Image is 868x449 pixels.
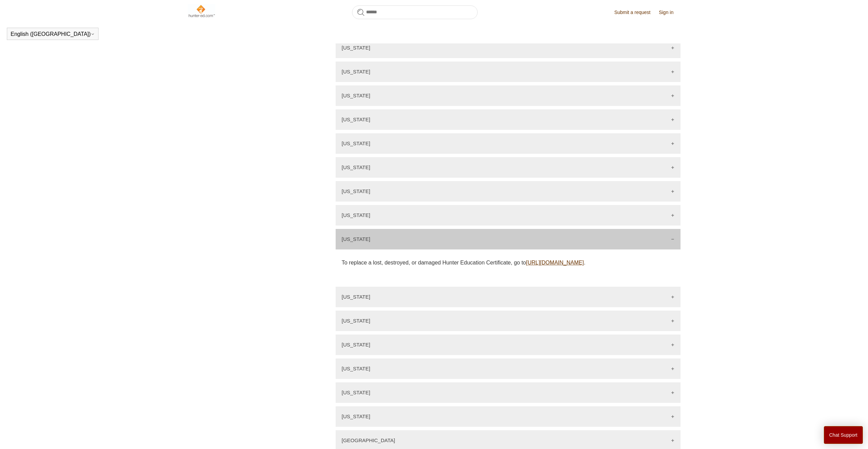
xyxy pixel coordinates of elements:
button: English ([GEOGRAPHIC_DATA]) [11,31,95,37]
p: [US_STATE] [342,366,371,371]
p: To replace a lost, destroyed, or damaged Hunter Education Certificate, go to . [342,258,674,267]
p: [US_STATE] [342,93,371,98]
p: [US_STATE] [342,413,371,419]
p: [US_STATE] [342,140,371,146]
p: [US_STATE] [342,342,371,348]
p: [US_STATE] [342,236,371,242]
img: Hunter-Ed Help Center home page [188,4,216,18]
a: Submit a request [614,9,657,16]
p: [US_STATE] [342,390,371,395]
p: [US_STATE] [342,45,371,51]
a: [URL][DOMAIN_NAME] [526,260,584,266]
a: Sign in [659,9,681,16]
input: Search [352,5,478,19]
p: [US_STATE] [342,164,371,170]
p: [GEOGRAPHIC_DATA] [342,437,395,443]
p: [US_STATE] [342,188,371,194]
p: [US_STATE] [342,318,371,324]
p: [US_STATE] [342,294,371,300]
p: [US_STATE] [342,69,371,74]
button: Chat Support [824,426,863,444]
p: [US_STATE] [342,212,371,218]
p: [US_STATE] [342,117,371,122]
